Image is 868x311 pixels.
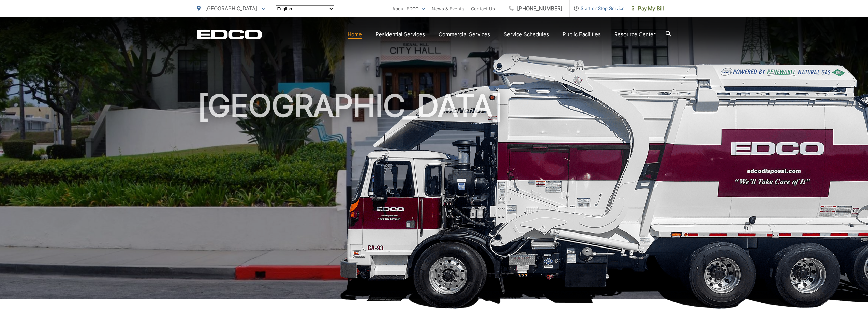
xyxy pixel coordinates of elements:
a: EDCD logo. Return to the homepage. [197,30,262,39]
a: Home [348,30,362,39]
a: Resource Center [614,30,656,39]
select: Select a language [276,5,334,12]
a: About EDCO [392,4,425,13]
a: News & Events [432,4,464,13]
h1: [GEOGRAPHIC_DATA] [197,89,671,305]
span: [GEOGRAPHIC_DATA] [205,5,257,12]
a: Commercial Services [439,30,490,39]
a: Residential Services [376,30,425,39]
span: Pay My Bill [632,4,664,13]
a: Service Schedules [504,30,549,39]
a: Contact Us [471,4,495,13]
a: Public Facilities [563,30,601,39]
